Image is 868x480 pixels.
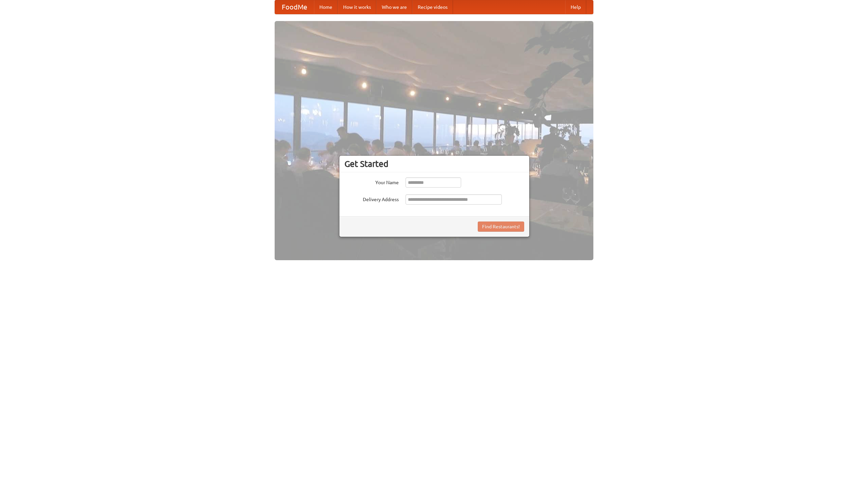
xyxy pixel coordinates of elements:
a: Help [565,0,586,14]
label: Delivery Address [344,194,399,203]
a: Home [314,0,338,14]
h3: Get Started [344,159,524,169]
label: Your Name [344,177,399,186]
a: FoodMe [275,0,314,14]
a: Who we are [376,0,412,14]
a: How it works [338,0,376,14]
button: Find Restaurants! [478,222,524,232]
a: Recipe videos [412,0,453,14]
